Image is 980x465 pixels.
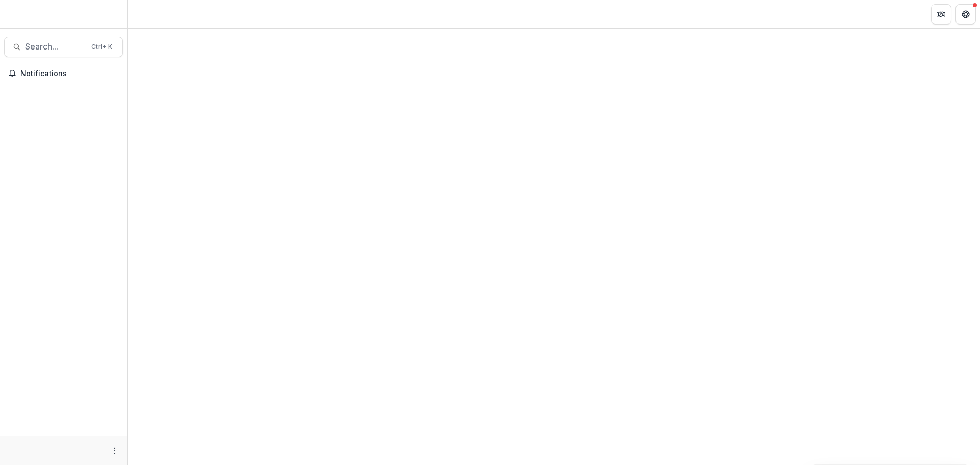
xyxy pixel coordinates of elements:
[931,4,951,25] button: Partners
[25,42,85,52] span: Search...
[20,69,119,78] span: Notifications
[132,7,175,21] nav: breadcrumb
[955,4,976,25] button: Get Help
[4,65,123,82] button: Notifications
[89,41,114,53] div: Ctrl + K
[109,445,121,457] button: More
[4,37,123,57] button: Search...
